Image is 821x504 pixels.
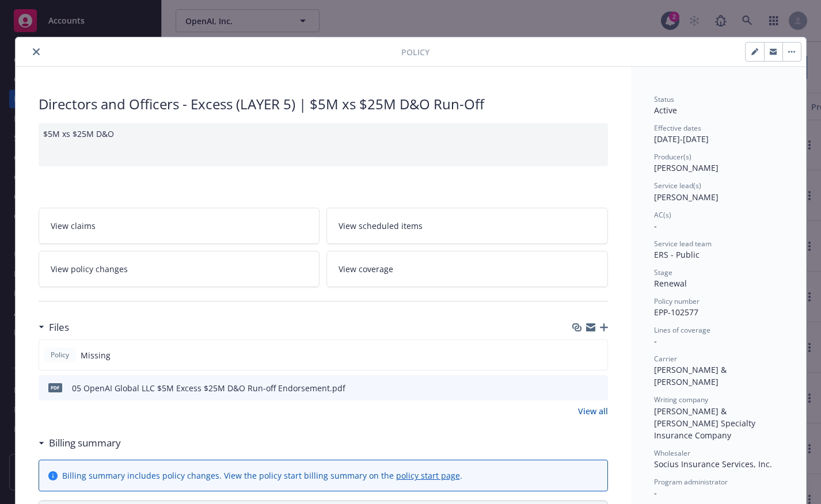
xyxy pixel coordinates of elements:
[51,263,128,275] span: View policy changes
[401,46,429,58] span: Policy
[654,459,772,469] span: Socius Insurance Services, Inc.
[39,320,69,335] div: Files
[654,152,691,162] span: Producer(s)
[72,382,345,394] div: 05 OpenAI Global LLC $5M Excess $25M D&O Run-off Endorsement.pdf
[654,477,728,487] span: Program administrator
[39,251,320,287] a: View policy changes
[575,382,584,394] button: download file
[654,123,783,145] div: [DATE] - [DATE]
[48,350,71,360] span: Policy
[62,469,462,482] div: Billing summary includes policy changes. View the policy start billing summary on the .
[654,487,657,498] span: -
[49,320,69,335] h3: Files
[654,278,687,289] span: Renewal
[654,192,719,203] span: [PERSON_NAME]
[39,94,608,114] div: Directors and Officers - Excess (LAYER 5) | $5M xs $25M D&O Run-Off
[578,405,608,417] a: View all
[654,162,719,173] span: [PERSON_NAME]
[654,268,672,277] span: Stage
[39,123,608,166] div: $5M xs $25M D&O
[654,395,708,404] span: Writing company
[49,436,121,450] h3: Billing summary
[654,210,671,220] span: AC(s)
[339,220,423,232] span: View scheduled items
[654,448,690,458] span: Wholesaler
[326,208,608,244] a: View scheduled items
[654,239,712,249] span: Service lead team
[654,335,783,347] div: -
[654,354,677,364] span: Carrier
[339,263,393,275] span: View coverage
[396,470,460,481] a: policy start page
[654,296,700,306] span: Policy number
[39,436,121,450] div: Billing summary
[654,364,729,387] span: [PERSON_NAME] & [PERSON_NAME]
[654,249,700,260] span: ERS - Public
[29,45,43,59] button: close
[654,94,674,104] span: Status
[654,325,710,335] span: Lines of coverage
[654,220,657,231] span: -
[654,105,677,116] span: Active
[39,208,320,244] a: View claims
[326,251,608,287] a: View coverage
[654,406,758,441] span: [PERSON_NAME] & [PERSON_NAME] Specialty Insurance Company
[51,220,96,232] span: View claims
[654,307,698,318] span: EPP-102577
[654,123,701,133] span: Effective dates
[593,382,603,394] button: preview file
[81,349,111,361] span: Missing
[654,181,701,190] span: Service lead(s)
[48,383,62,392] span: pdf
